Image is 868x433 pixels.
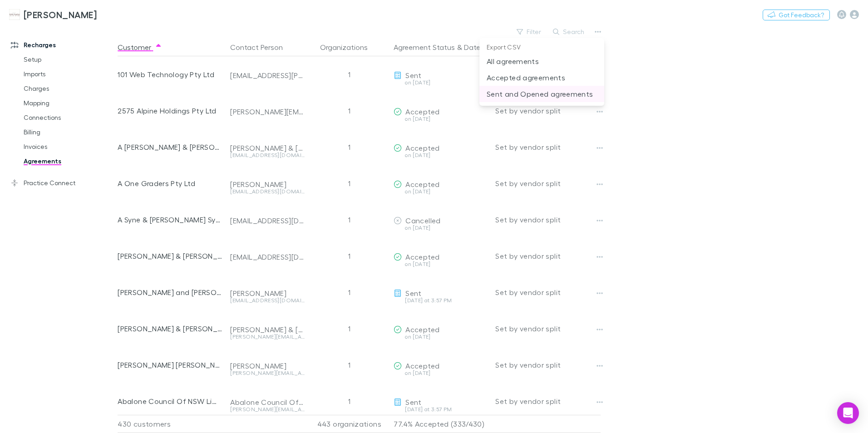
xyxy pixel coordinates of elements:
div: Open Intercom Messenger [837,402,859,424]
li: Accepted agreements [479,69,604,86]
p: Accepted agreements [487,72,597,83]
p: Export CSV [479,42,604,53]
p: All agreements [487,56,597,67]
li: Sent and Opened agreements [479,86,604,102]
p: Sent and Opened agreements [487,89,597,99]
li: All agreements [479,53,604,69]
